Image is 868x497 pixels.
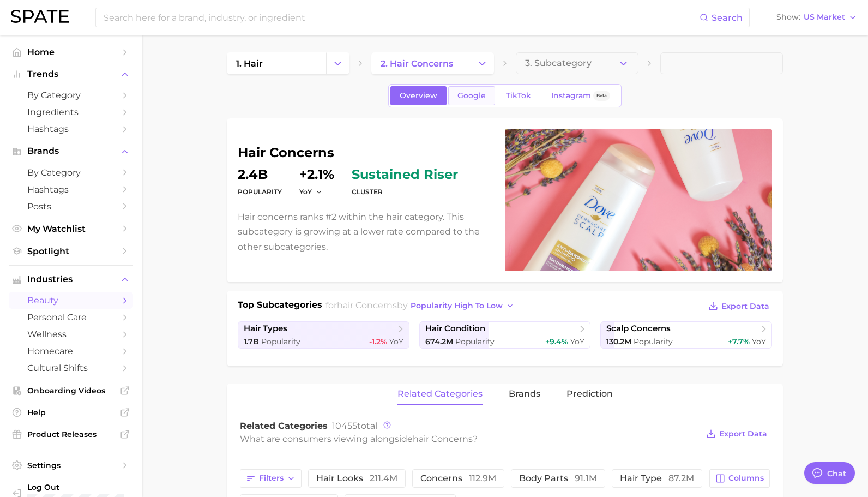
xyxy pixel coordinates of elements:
[9,121,133,137] a: Hashtags
[389,337,403,346] span: YoY
[469,473,496,483] span: 112.9m
[752,337,766,346] span: YoY
[728,337,750,346] span: +7.7%
[27,201,114,212] span: Posts
[27,429,114,439] span: Product Releases
[712,13,743,23] span: Search
[27,167,114,178] span: by Category
[370,473,397,483] span: 211.4m
[9,66,133,82] button: Trends
[400,91,437,100] span: Overview
[27,246,114,256] span: Spotlight
[668,473,694,483] span: 87.2m
[9,271,133,288] button: Industries
[27,184,114,195] span: Hashtags
[606,337,631,346] span: 130.2m
[27,346,114,356] span: homecare
[9,309,133,326] a: personal care
[9,382,133,399] a: Onboarding Videos
[776,14,800,20] span: Show
[259,474,284,483] span: Filters
[299,187,312,196] span: YoY
[719,429,767,439] span: Export Data
[703,426,770,441] button: Export Data
[27,329,114,339] span: wellness
[352,185,458,199] dt: cluster
[326,52,349,74] button: Change Category
[509,389,540,399] span: brands
[516,52,638,74] button: 3. Subcategory
[566,389,613,399] span: Prediction
[27,312,114,322] span: personal care
[519,474,597,483] span: body parts
[381,58,453,69] span: 2. hair concerns
[27,90,114,100] span: by Category
[551,91,591,100] span: Instagram
[448,86,495,105] a: Google
[600,321,772,349] a: scalp concerns130.2m Popularity+7.7% YoY
[9,292,133,309] a: beauty
[620,474,694,483] span: hair type
[9,164,133,181] a: by Category
[240,421,328,431] span: Related Categories
[575,473,597,483] span: 91.1m
[9,360,133,376] a: cultural shifts
[634,337,673,346] span: Popularity
[9,220,133,237] a: My Watchlist
[352,168,458,181] span: sustained riser
[261,337,300,346] span: Popularity
[244,324,287,334] span: hair types
[238,209,492,254] p: Hair concerns ranks #2 within the hair category. This subcategory is growing at a lower rate comp...
[570,337,584,346] span: YoY
[27,363,114,373] span: cultural shifts
[27,295,114,306] span: beauty
[238,298,322,315] h1: Top Subcategories
[774,10,860,25] button: ShowUS Market
[9,243,133,260] a: Spotlight
[728,474,764,483] span: Columns
[238,185,282,199] dt: Popularity
[411,301,503,310] span: popularity high to low
[299,168,334,181] dd: +2.1%
[420,474,496,483] span: concerns
[325,300,517,310] span: for by
[27,124,114,134] span: Hashtags
[238,146,492,159] h1: hair concerns
[371,52,471,74] a: 2. hair concerns
[9,343,133,360] a: homecare
[369,337,387,346] span: -1.2%
[9,181,133,198] a: Hashtags
[316,474,397,483] span: hair looks
[419,321,591,349] a: hair condition674.2m Popularity+9.4% YoY
[27,460,114,470] span: Settings
[497,86,540,105] a: TikTok
[11,10,69,23] img: SPATE
[9,326,133,343] a: wellness
[455,337,495,346] span: Popularity
[425,324,485,334] span: hair condition
[27,386,114,396] span: Onboarding Videos
[27,47,114,57] span: Home
[9,104,133,121] a: Ingredients
[332,421,377,431] span: total
[471,52,494,74] button: Change Category
[9,404,133,421] a: Help
[9,44,133,61] a: Home
[457,91,486,100] span: Google
[227,52,326,74] a: 1. hair
[27,408,114,417] span: Help
[721,302,769,311] span: Export Data
[525,58,592,68] span: 3. Subcategory
[103,8,700,27] input: Search here for a brand, industry, or ingredient
[27,146,114,156] span: Brands
[238,321,409,349] a: hair types1.7b Popularity-1.2% YoY
[390,86,447,105] a: Overview
[413,434,473,444] span: hair concerns
[9,457,133,474] a: Settings
[397,389,483,399] span: related categories
[240,469,302,488] button: Filters
[596,91,607,100] span: Beta
[9,426,133,442] a: Product Releases
[425,337,453,346] span: 674.2m
[408,298,517,313] button: popularity high to low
